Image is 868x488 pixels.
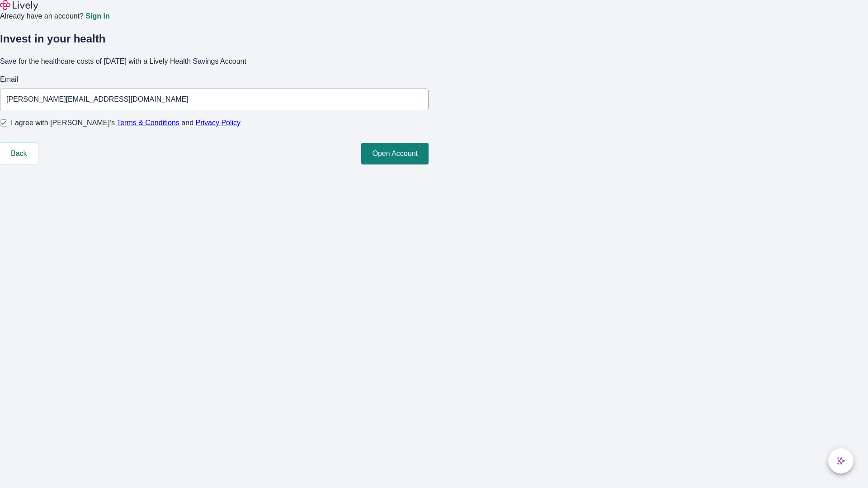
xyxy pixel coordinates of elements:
a: Terms & Conditions [117,119,179,127]
svg: Lively AI Assistant [836,456,845,465]
span: I agree with [PERSON_NAME]’s and [11,117,241,128]
a: Sign in [85,13,109,20]
a: Privacy Policy [196,119,241,127]
button: chat [828,448,854,474]
button: Open Account [361,143,429,164]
